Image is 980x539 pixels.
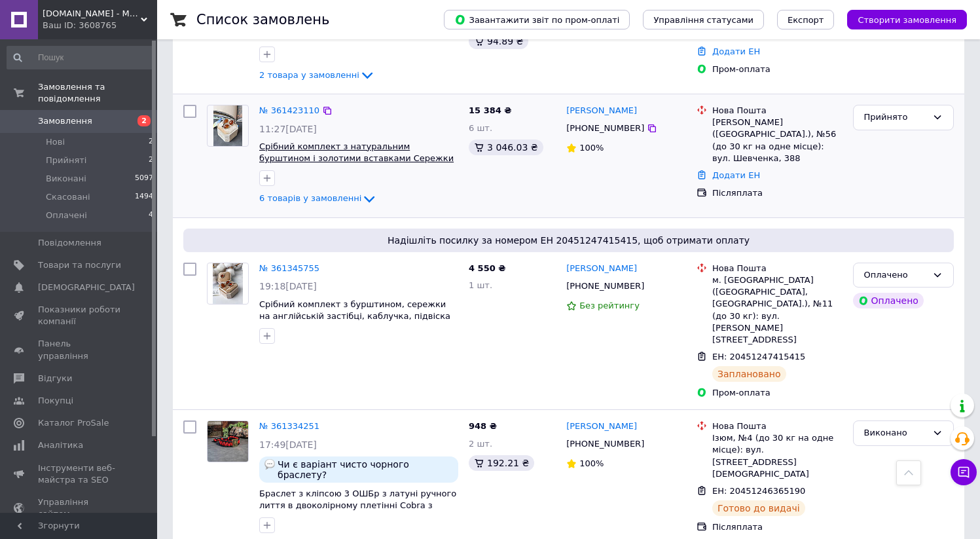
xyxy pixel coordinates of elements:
span: 2 [149,155,153,166]
span: Замовлення та повідомлення [38,81,157,105]
a: Створити замовлення [834,14,967,24]
span: 5097 [135,173,153,185]
span: Виконані [46,173,86,185]
h1: Список замовлень [196,12,329,28]
span: Оплачені [46,210,87,221]
span: 6 шт. [469,123,492,133]
a: [PERSON_NAME] [566,105,637,117]
span: Скасовані [46,191,90,203]
span: 100% [579,458,604,468]
span: Показники роботи компанії [38,304,121,327]
img: Фото товару [213,263,244,304]
a: 6 товарів у замовленні [259,193,377,203]
span: Прийняті [46,155,86,166]
span: Повідомлення [38,237,101,249]
button: Чат з покупцем [951,459,977,485]
span: Нові [46,136,65,148]
a: Срібний комплект з натуральним бурштином і золотими вставками Сережки та кільце, срібло 925/375 П... [259,141,454,176]
span: 19:18[DATE] [259,281,317,291]
div: [PHONE_NUMBER] [564,436,647,453]
span: 1 шт. [469,280,492,290]
span: Завантажити звіт по пром-оплаті [454,14,619,26]
div: м. [GEOGRAPHIC_DATA] ([GEOGRAPHIC_DATA], [GEOGRAPHIC_DATA].), №11 (до 30 кг): вул. [PERSON_NAME][... [712,274,843,346]
span: [DEMOGRAPHIC_DATA] [38,282,135,293]
span: 100% [579,143,604,153]
button: Експорт [777,10,835,29]
div: 94.89 ₴ [469,33,528,49]
a: Додати ЕН [712,170,760,180]
span: Каталог ProSale [38,417,109,429]
button: Управління статусами [643,10,764,29]
a: [PERSON_NAME] [566,420,637,433]
span: Чи є варіант чисто чорного браслету? [278,459,453,480]
button: Створити замовлення [847,10,967,29]
div: Нова Пошта [712,105,843,117]
span: 2 шт. [469,439,492,449]
div: Виконано [864,426,927,440]
a: Фото товару [207,105,249,147]
span: 948 ₴ [469,421,497,431]
div: Оплачено [864,269,927,282]
span: 2 [149,136,153,148]
div: Оплачено [853,293,924,308]
span: i.n.k.store - Магазин свічок і декору для дому [43,8,141,20]
div: [PHONE_NUMBER] [564,120,647,137]
span: Управління статусами [653,15,753,25]
span: Браслет з кліпсою 3 ОШБр з латуні ручного лиття в двоколірному плетінні Cobra з паракорду на регу... [259,489,456,523]
span: Експорт [788,15,824,25]
input: Пошук [7,46,154,69]
button: Завантажити звіт по пром-оплаті [444,10,630,29]
div: Заплановано [712,366,786,382]
div: Ізюм, №4 (до 30 кг на одне місце): вул. [STREET_ADDRESS][DEMOGRAPHIC_DATA] [712,432,843,480]
span: Управління сайтом [38,496,121,520]
a: № 361345755 [259,263,319,273]
img: :speech_balloon: [264,459,275,470]
span: Без рейтингу [579,301,640,310]
a: Срібний комплект з бурштином, сережки на англійській застібці, каблучка, підвіска сонячне натурал... [259,299,454,346]
a: 2 товара у замовленні [259,70,375,80]
span: 2 товара у замовленні [259,70,359,80]
div: Пром-оплата [712,387,843,399]
span: 2 [137,115,151,126]
div: 3 046.03 ₴ [469,139,543,155]
img: Фото товару [213,105,242,146]
span: Відгуки [38,373,72,384]
div: 192.21 ₴ [469,455,534,471]
div: [PHONE_NUMBER] [564,278,647,295]
span: 11:27[DATE] [259,124,317,134]
span: 4 [149,210,153,221]
span: 15 384 ₴ [469,105,511,115]
div: Нова Пошта [712,263,843,274]
span: Надішліть посилку за номером ЕН 20451247415415, щоб отримати оплату [189,234,949,247]
div: Післяплата [712,187,843,199]
a: Фото товару [207,420,249,462]
a: Фото товару [207,263,249,305]
span: 17:49[DATE] [259,439,317,450]
div: Післяплата [712,521,843,533]
span: 6 товарів у замовленні [259,194,361,204]
span: Інструменти веб-майстра та SEO [38,462,121,486]
div: Готово до видачі [712,500,805,516]
span: Товари та послуги [38,259,121,271]
div: Пром-оплата [712,64,843,75]
span: Аналітика [38,439,83,451]
span: Панель управління [38,338,121,362]
div: Прийнято [864,111,927,124]
img: Фото товару [208,421,248,462]
span: ЕН: 20451246365190 [712,486,805,496]
a: [PERSON_NAME] [566,263,637,275]
span: Замовлення [38,115,92,127]
span: Створити замовлення [858,15,956,25]
span: Покупці [38,395,73,407]
a: № 361334251 [259,421,319,431]
a: № 361423110 [259,105,319,115]
div: Нова Пошта [712,420,843,432]
span: 4 550 ₴ [469,263,505,273]
span: 1494 [135,191,153,203]
span: ЕН: 20451247415415 [712,352,805,362]
div: Ваш ID: 3608765 [43,20,157,31]
a: Додати ЕН [712,46,760,56]
div: [PERSON_NAME] ([GEOGRAPHIC_DATA].), №56 (до 30 кг на одне місце): вул. Шевченка, 388 [712,117,843,164]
